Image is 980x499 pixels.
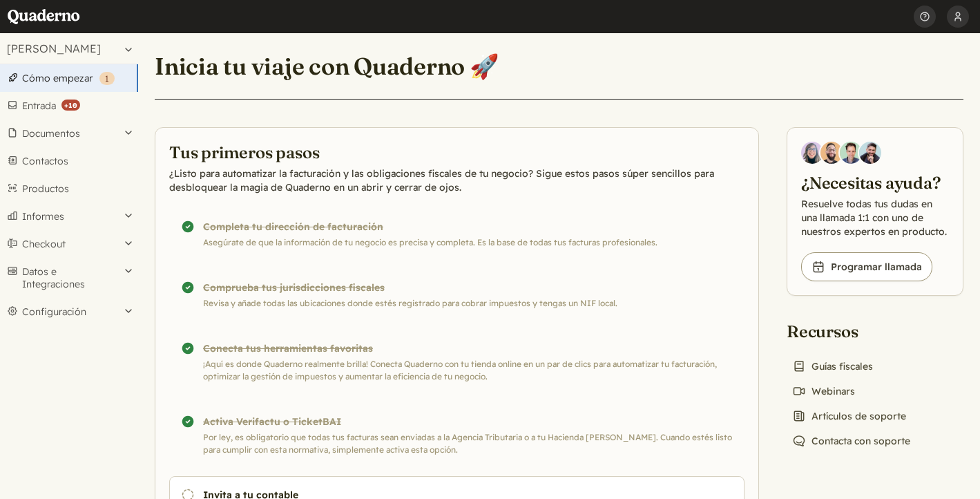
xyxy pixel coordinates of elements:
[801,172,949,194] h2: ¿Necesitas ayuda?
[169,167,744,194] p: ¿Listo para automatizar la facturación y las obligaciones fiscales de tu negocio? Sigue estos pas...
[787,406,912,426] a: Artículos de soporte
[787,321,916,343] h2: Recursos
[787,431,916,451] a: Contacta con soporte
[840,142,862,164] img: Ivo Oltmans, Business Developer at Quaderno
[801,142,823,164] img: Diana Carrasco, Account Executive at Quaderno
[105,73,109,84] span: 1
[787,382,861,401] a: Webinars
[801,252,932,281] a: Programar llamada
[169,142,744,164] h2: Tus primeros pasos
[820,142,843,164] img: Jairo Fumero, Account Executive at Quaderno
[859,142,881,164] img: Javier Rubio, DevRel at Quaderno
[801,197,949,238] p: Resuelve todas tus dudas en una llamada 1:1 con uno de nuestros expertos en producto.
[61,100,80,111] strong: +10
[155,51,499,81] h1: Inicia tu viaje con Quaderno 🚀
[787,357,878,376] a: Guías fiscales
